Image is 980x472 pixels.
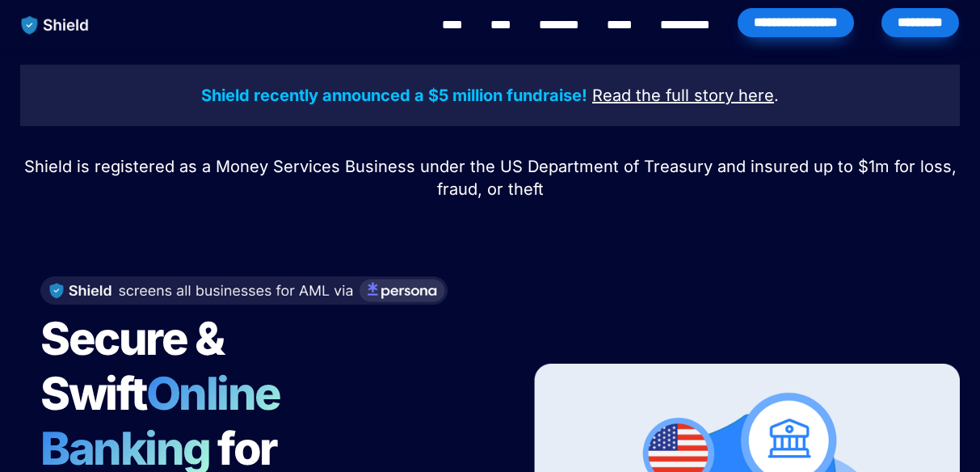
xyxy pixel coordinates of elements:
a: here [738,88,774,104]
a: Read the full story [592,88,734,104]
img: website logo [14,8,97,42]
u: here [738,86,774,105]
span: Shield is registered as a Money Services Business under the US Department of Treasury and insured... [24,157,961,199]
u: Read the full story [592,86,734,105]
span: . [774,86,779,105]
strong: Shield recently announced a $5 million fundraise! [201,86,587,105]
span: Secure & Swift [40,311,231,421]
